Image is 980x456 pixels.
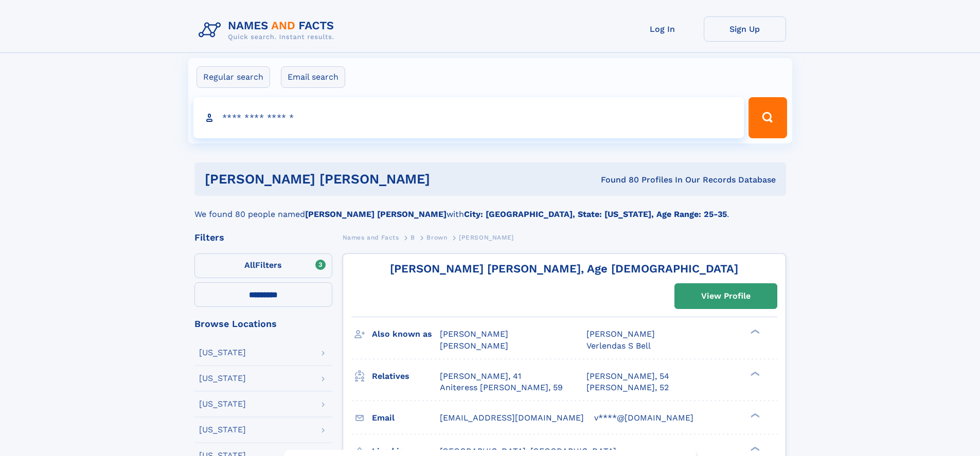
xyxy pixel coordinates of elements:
div: ❯ [748,370,760,377]
a: [PERSON_NAME], 41 [440,371,521,382]
a: Brown [426,231,447,244]
button: Search Button [749,97,787,138]
span: [PERSON_NAME] [586,329,655,339]
a: Sign Up [704,16,786,42]
b: City: [GEOGRAPHIC_DATA], State: [US_STATE], Age Range: 25-35 [464,209,727,219]
span: [EMAIL_ADDRESS][DOMAIN_NAME] [440,413,584,423]
a: View Profile [675,284,777,308]
h3: Relatives [372,368,440,385]
div: Found 80 Profiles In Our Records Database [515,174,776,186]
span: All [244,260,255,270]
a: Names and Facts [343,231,399,244]
div: [US_STATE] [199,426,246,434]
h1: [PERSON_NAME] [PERSON_NAME] [205,173,515,186]
div: [US_STATE] [199,374,246,382]
a: [PERSON_NAME], 52 [586,382,669,393]
div: We found 80 people named with . [194,196,786,221]
span: Verlendas S Bell [586,341,651,351]
a: [PERSON_NAME], 54 [586,371,669,382]
span: [PERSON_NAME] [440,341,508,351]
input: search input [193,97,744,138]
label: Email search [281,66,345,88]
img: Logo Names and Facts [194,16,343,44]
div: ❯ [748,412,760,418]
h3: Email [372,409,440,427]
span: [GEOGRAPHIC_DATA], [GEOGRAPHIC_DATA] [440,446,616,456]
a: B [411,231,415,244]
a: Aniteress [PERSON_NAME], 59 [440,382,563,393]
div: ❯ [748,445,760,452]
div: Browse Locations [194,319,332,329]
div: ❯ [748,329,760,335]
div: View Profile [701,284,751,308]
span: [PERSON_NAME] [440,329,508,339]
span: B [411,234,415,241]
span: Brown [426,234,447,241]
div: Filters [194,233,332,242]
label: Filters [194,253,332,278]
div: [US_STATE] [199,349,246,357]
a: Log In [621,16,704,42]
h3: Also known as [372,325,440,343]
span: [PERSON_NAME] [459,234,514,241]
label: Regular search [197,66,270,88]
a: [PERSON_NAME] [PERSON_NAME], Age [DEMOGRAPHIC_DATA] [390,262,738,275]
div: [US_STATE] [199,400,246,408]
b: [PERSON_NAME] [PERSON_NAME] [305,209,447,219]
